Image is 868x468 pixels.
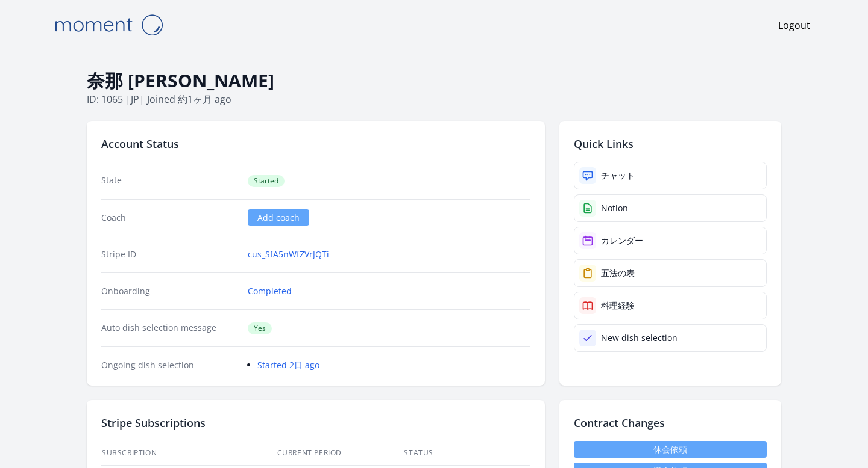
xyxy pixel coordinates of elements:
[574,414,767,431] h2: Contract Changes
[101,248,238,260] dt: Stripe ID
[131,93,139,106] span: jp
[574,135,767,152] h2: Quick Links
[574,292,767,319] a: 料理経験
[101,414,530,431] h2: Stripe Subscriptions
[101,285,238,297] dt: Onboarding
[101,359,238,371] dt: Ongoing dish selection
[601,202,628,214] div: Notion
[101,212,238,224] dt: Coach
[574,162,767,189] a: チャット
[574,441,767,458] a: 休会依頼
[574,324,767,352] a: New dish selection
[403,441,530,466] th: Status
[778,18,810,32] a: Logout
[248,285,292,297] a: Completed
[248,248,329,260] a: cus_SfA5nWfZVrJQTi
[601,332,678,344] div: New dish selection
[574,194,767,222] a: Notion
[601,267,635,279] div: 五法の表
[87,92,781,106] p: ID: 1065 | | Joined 約1ヶ月 ago
[101,174,238,187] dt: State
[248,175,285,187] span: Started
[248,209,309,226] a: Add coach
[101,135,530,152] h2: Account Status
[574,227,767,254] a: カレンダー
[277,441,404,466] th: Current Period
[87,69,781,92] h1: 奈那 [PERSON_NAME]
[601,235,643,247] div: カレンダー
[248,322,272,334] span: Yes
[601,300,635,312] div: 料理経験
[574,259,767,287] a: 五法の表
[101,322,238,334] dt: Auto dish selection message
[101,441,277,466] th: Subscription
[48,10,169,40] img: Moment
[257,359,319,371] a: Started 2日 ago
[601,170,635,182] div: チャット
